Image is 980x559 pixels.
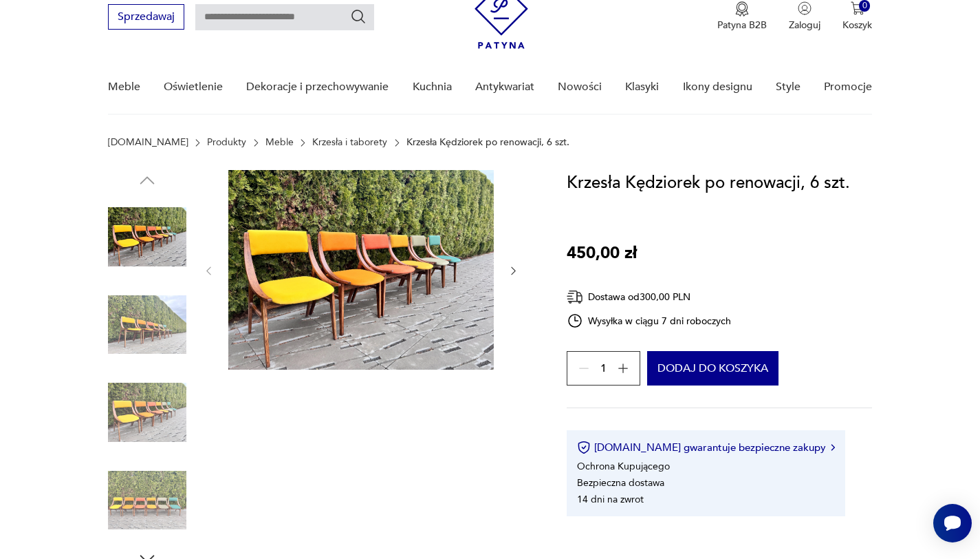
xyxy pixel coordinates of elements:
img: Ikona dostawy [567,288,583,306]
div: Wysyłka w ciągu 7 dni roboczych [567,313,732,329]
a: Ikony designu [683,61,752,114]
button: [DOMAIN_NAME] gwarantuje bezpieczne zakupy [577,441,835,454]
li: 14 dni na zwrot [577,493,644,506]
button: Sprzedawaj [108,4,184,30]
img: Zdjęcie produktu Krzesła Kędziorek po renowacji, 6 szt. [108,286,186,364]
a: Produkty [207,137,246,148]
img: Zdjęcie produktu Krzesła Kędziorek po renowacji, 6 szt. [108,373,186,452]
button: Dodaj do koszyka [647,351,778,386]
a: Nowości [558,61,602,114]
img: Ikonka użytkownika [798,1,812,15]
button: Patyna B2B [717,1,767,32]
iframe: Smartsupp widget button [933,504,972,542]
button: Zaloguj [789,1,820,32]
a: Kuchnia [413,61,452,114]
a: Dekoracje i przechowywanie [246,61,389,114]
p: Krzesła Kędziorek po renowacji, 6 szt. [406,137,569,148]
p: 450,00 zł [567,240,637,266]
a: Klasyki [625,61,659,114]
img: Ikona koszyka [851,1,864,15]
img: Ikona medalu [735,1,749,17]
img: Zdjęcie produktu Krzesła Kędziorek po renowacji, 6 szt. [108,198,186,276]
a: Style [776,61,801,114]
p: Patyna B2B [717,19,767,32]
a: Oświetlenie [164,61,223,114]
a: Antykwariat [475,61,534,114]
img: Ikona certyfikatu [577,441,591,454]
a: Promocje [824,61,872,114]
p: Koszyk [842,19,872,32]
li: Bezpieczna dostawa [577,476,664,489]
h1: Krzesła Kędziorek po renowacji, 6 szt. [567,170,850,196]
p: Zaloguj [789,19,820,32]
a: Meble [265,137,294,148]
span: 1 [600,364,607,373]
a: Meble [108,61,140,114]
img: Zdjęcie produktu Krzesła Kędziorek po renowacji, 6 szt. [228,170,494,370]
div: Dostawa od 300,00 PLN [567,288,732,306]
img: Zdjęcie produktu Krzesła Kędziorek po renowacji, 6 szt. [108,461,186,540]
img: Ikona strzałki w prawo [831,444,835,451]
a: [DOMAIN_NAME] [108,137,188,148]
button: 0Koszyk [842,1,872,32]
a: Ikona medaluPatyna B2B [717,1,767,32]
a: Sprzedawaj [108,13,184,23]
button: Szukaj [350,8,367,25]
a: Krzesła i taborety [312,137,387,148]
li: Ochrona Kupującego [577,460,670,473]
